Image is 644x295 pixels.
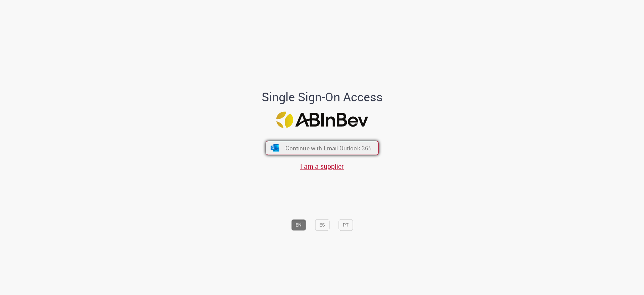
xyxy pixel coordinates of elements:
[315,219,329,231] button: ES
[285,144,372,152] span: Continue with Email Outlook 365
[270,144,280,151] img: ícone Azure/Microsoft 360
[229,90,415,104] h1: Single Sign-On Access
[276,111,368,128] img: Logo ABInBev
[300,162,344,171] a: I am a supplier
[266,141,379,155] button: ícone Azure/Microsoft 360 Continue with Email Outlook 365
[338,219,353,231] button: PT
[291,219,306,231] button: EN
